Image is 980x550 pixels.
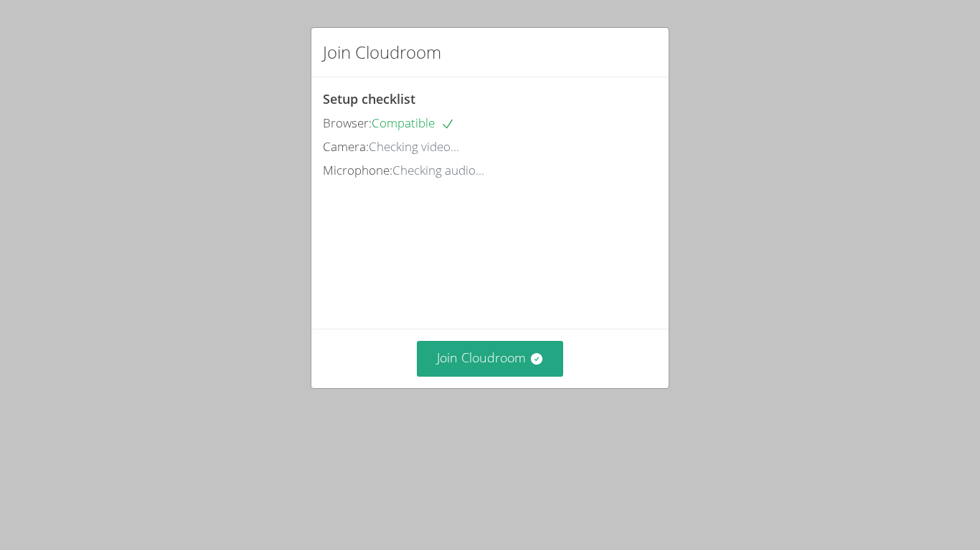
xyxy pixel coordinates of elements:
h2: Join Cloudroom [323,39,441,65]
button: Join Cloudroom [417,341,564,376]
span: Setup checklist [323,90,415,107]
span: Checking audio... [392,162,484,178]
span: Microphone: [323,162,392,178]
span: Browser: [323,115,372,131]
span: Compatible [372,115,455,131]
span: Checking video... [369,138,459,155]
span: Camera: [323,138,369,155]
